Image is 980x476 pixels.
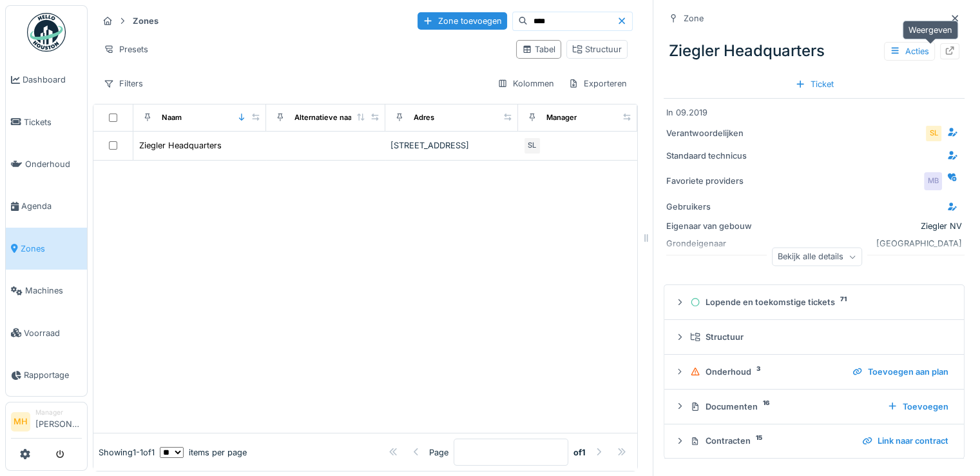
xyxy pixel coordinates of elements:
[35,408,82,417] div: Manager
[857,432,954,450] div: Link naar contract
[128,15,164,27] strong: Zones
[23,74,82,86] span: Dashboard
[99,446,155,459] div: Showing 1 - 1 of 1
[139,139,222,152] div: Ziegler Headquarters
[11,412,30,431] li: MH
[21,200,82,212] span: Agenda
[414,112,434,123] div: Adres
[790,75,839,93] div: Ticket
[25,158,82,170] span: Onderhoud
[684,12,704,25] div: Zone
[24,369,82,381] span: Rapportage
[6,354,87,396] a: Rapportage
[690,331,948,343] div: Structuur
[666,220,763,232] div: Eigenaar van gebouw
[6,270,87,312] a: Machines
[573,446,586,459] strong: of 1
[162,112,182,123] div: Naam
[666,201,763,213] div: Gebruikers
[666,175,763,187] div: Favoriete providers
[294,112,358,123] div: Alternatieve naam
[523,137,541,155] div: SL
[847,363,954,381] div: Toevoegen aan plan
[27,13,66,52] img: Badge_color-CXgf-gQk.svg
[25,284,82,297] span: Machines
[666,127,763,139] div: Verantwoordelijken
[24,327,82,339] span: Voorraad
[669,395,959,419] summary: Documenten16Toevoegen
[418,12,507,30] div: Zone toevoegen
[772,248,862,266] div: Bekijk alle details
[492,74,560,93] div: Kolommen
[6,143,87,185] a: Onderhoud
[690,366,842,378] div: Onderhoud
[884,42,935,61] div: Acties
[6,59,87,101] a: Dashboard
[768,237,962,250] div: [GEOGRAPHIC_DATA]
[669,325,959,349] summary: Structuur
[24,116,82,128] span: Tickets
[669,430,959,453] summary: Contracten15Link naar contract
[925,124,943,143] div: SL
[882,398,954,415] div: Toevoegen
[664,34,965,68] div: Ziegler Headquarters
[924,172,942,190] div: MB
[35,408,82,435] li: [PERSON_NAME]
[690,435,852,447] div: Contracten
[546,112,577,123] div: Manager
[666,150,763,162] div: Standaard technicus
[98,40,154,59] div: Presets
[160,446,247,459] div: items per page
[572,43,622,55] div: Structuur
[903,21,958,39] div: Weergeven
[562,74,633,93] div: Exporteren
[690,401,877,413] div: Documenten
[666,106,962,119] div: In 09.2019
[6,312,87,353] a: Voorraad
[666,237,763,250] div: Grondeigenaar
[6,228,87,270] a: Zones
[429,446,448,459] div: Page
[669,290,959,314] summary: Lopende en toekomstige tickets71
[690,296,948,308] div: Lopende en toekomstige tickets
[11,408,82,439] a: MH Manager[PERSON_NAME]
[522,43,555,55] div: Tabel
[6,185,87,227] a: Agenda
[98,74,149,93] div: Filters
[921,220,962,232] div: Ziegler NV
[669,360,959,384] summary: Onderhoud3Toevoegen aan plan
[21,243,82,255] span: Zones
[6,101,87,143] a: Tickets
[390,139,513,152] div: [STREET_ADDRESS]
